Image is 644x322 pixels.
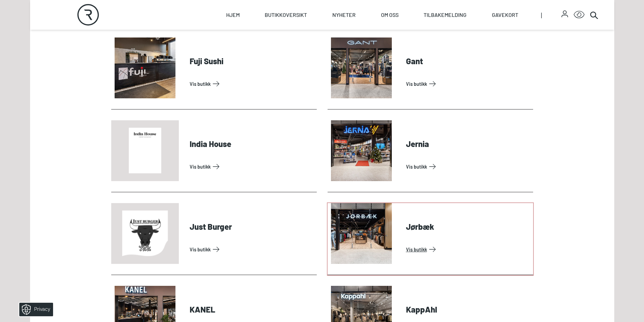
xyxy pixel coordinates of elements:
button: Open Accessibility Menu [574,9,585,20]
a: Vis Butikk: Just Burger [190,244,314,255]
iframe: Manage Preferences [7,300,62,319]
a: Vis Butikk: Gant [406,78,530,89]
a: Vis Butikk: Jørbæk [406,244,530,255]
a: Vis Butikk: India House [190,161,314,172]
a: Vis Butikk: Fuji Sushi [190,78,314,89]
a: Vis Butikk: Jernia [406,161,530,172]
